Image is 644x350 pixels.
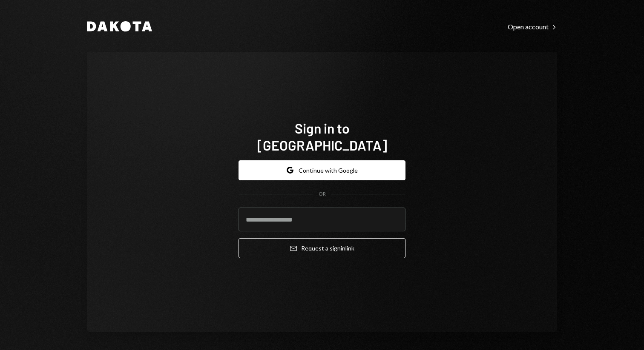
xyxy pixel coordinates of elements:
h1: Sign in to [GEOGRAPHIC_DATA] [239,120,405,154]
a: Open account [508,22,557,31]
div: OR [319,191,326,198]
button: Request a signinlink [239,238,405,258]
button: Continue with Google [239,160,405,180]
div: Open account [508,23,557,31]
